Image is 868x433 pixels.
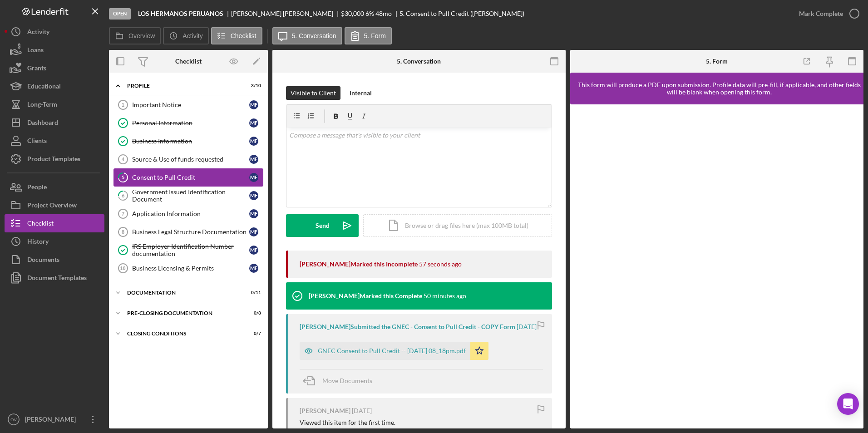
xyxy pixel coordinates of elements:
div: M F [249,118,258,128]
div: Visible to Client [291,86,336,100]
b: LOS HERMANOS PERUANOS [138,10,223,17]
button: Checklist [211,27,262,44]
div: 5. Conversation [397,58,441,65]
tspan: 8 [122,229,124,235]
div: Business Information [132,138,249,145]
button: GNEC Consent to Pull Credit -- [DATE] 08_18pm.pdf [300,342,488,360]
a: 10Business Licensing & PermitsMF [113,259,263,277]
button: 5. Conversation [272,27,342,44]
tspan: 7 [122,211,124,216]
button: Move Documents [300,369,381,392]
div: M F [249,246,258,255]
tspan: 1 [122,102,124,108]
div: IRS Employer Identification Number documentation [132,243,249,257]
div: 5. Form [706,58,728,65]
a: 1Important NoticeMF [113,96,263,114]
div: Open [109,8,131,20]
a: 5Consent to Pull CreditMF [113,168,263,187]
a: 7Application InformationMF [113,205,263,223]
time: 2025-09-25 00:19 [517,323,537,330]
button: Internal [345,86,376,100]
label: Checklist [231,32,256,39]
div: Personal Information [132,119,249,127]
span: $30,000 [341,10,364,17]
div: M F [249,264,258,273]
button: Activity [163,27,208,44]
a: Business InformationMF [113,132,263,150]
div: 0 / 8 [245,310,261,316]
time: 2025-09-29 21:34 [419,261,462,268]
span: Move Documents [322,377,372,384]
div: 6 % [365,10,374,17]
div: M F [249,191,258,200]
div: GNEC Consent to Pull Credit -- [DATE] 08_18pm.pdf [318,347,466,354]
button: Mark Complete [790,5,863,23]
time: 2025-09-29 20:44 [424,292,466,300]
button: Overview [109,27,161,44]
div: Pre-Closing Documentation [127,310,238,316]
div: 0 / 11 [245,290,261,295]
button: OV[PERSON_NAME] [5,410,104,428]
div: Consent to Pull Credit [132,174,249,181]
div: Important Notice [132,101,249,108]
div: Send [316,214,330,237]
div: Business Licensing & Permits [132,265,249,272]
a: 6Government Issued Identification DocumentMF [113,187,263,205]
a: Personal InformationMF [113,114,263,132]
div: 48 mo [375,10,392,17]
div: Source & Use of funds requested [132,156,249,163]
a: 4Source & Use of funds requestedMF [113,150,263,168]
div: Business Legal Structure Documentation [132,228,249,236]
label: 5. Conversation [292,32,336,39]
div: [PERSON_NAME] Marked this Incomplete [300,261,418,268]
div: Mark Complete [799,5,843,23]
label: Overview [128,32,155,39]
div: This form will produce a PDF upon submission. Profile data will pre-fill, if applicable, and othe... [575,81,863,96]
div: Government Issued Identification Document [132,188,249,203]
button: 5. Form [345,27,392,44]
div: [PERSON_NAME] [23,410,82,431]
tspan: 4 [122,157,125,162]
time: 2025-09-25 00:17 [352,407,372,414]
div: M F [249,155,258,164]
div: Documentation [127,290,238,295]
div: Open Intercom Messenger [837,393,859,415]
div: Application Information [132,210,249,217]
div: Profile [127,83,238,89]
iframe: Lenderfit form [579,113,855,419]
div: 3 / 10 [245,83,261,89]
div: M F [249,137,258,146]
tspan: 5 [122,174,124,180]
